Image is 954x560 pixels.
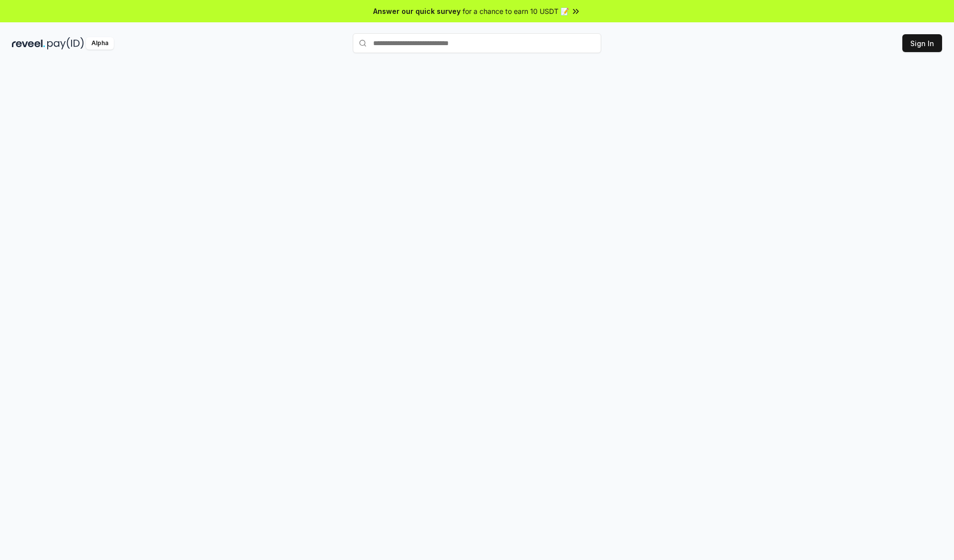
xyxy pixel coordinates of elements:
span: for a chance to earn 10 USDT 📝 [463,6,569,16]
span: Answer our quick survey [373,6,461,16]
img: pay_id [47,37,84,50]
button: Sign In [902,34,942,52]
img: reveel_dark [12,37,45,50]
div: Alpha [86,37,114,50]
